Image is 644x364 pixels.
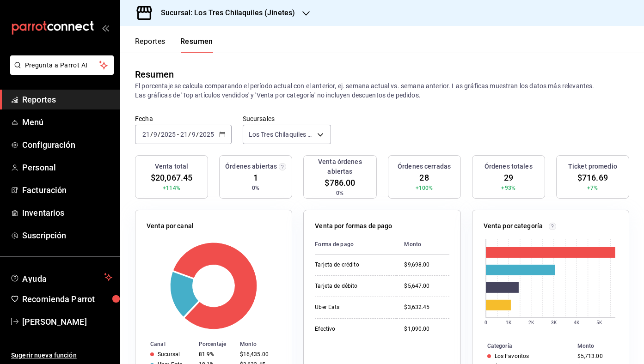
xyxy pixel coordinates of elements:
[22,184,112,196] span: Facturación
[180,131,188,138] input: --
[11,351,112,360] span: Sugerir nueva función
[315,235,397,255] th: Forma de pago
[10,55,114,75] button: Pregunta a Parrot AI
[135,339,195,349] th: Canal
[551,320,557,325] text: 3K
[404,303,449,311] div: $3,632.45
[177,131,179,138] span: -
[163,184,180,192] span: +114%
[568,162,617,171] h3: Ticket promedio
[577,171,608,184] span: $716.69
[325,176,355,189] span: $786.00
[22,229,112,242] span: Suscripción
[158,131,160,138] span: /
[336,189,343,197] span: 0%
[397,235,449,255] th: Monto
[191,131,196,138] input: --
[404,261,449,269] div: $9,698.00
[484,221,543,231] p: Venta por categoría
[240,351,277,358] div: $16,435.00
[153,131,158,138] input: --
[587,184,598,192] span: +7%
[180,37,213,53] button: Resumen
[199,351,233,358] div: 81.9%
[315,325,389,333] div: Efectivo
[22,315,112,328] span: [PERSON_NAME]
[22,272,100,283] span: Ayuda
[22,116,112,128] span: Menú
[22,206,112,219] span: Inventarios
[485,320,487,325] text: 0
[485,162,533,171] h3: Órdenes totales
[495,353,529,359] div: Los Favoritos
[135,81,629,100] p: El porcentaje se calcula comparando el período actual con el anterior, ej. semana actual vs. sema...
[574,341,629,351] th: Monto
[249,130,314,139] span: Los Tres Chilaquiles (Jinetes)
[577,353,614,359] div: $5,713.00
[153,7,295,18] h3: Sucursal: Los Tres Chilaquiles (Jinetes)
[225,162,277,171] h3: Órdenes abiertas
[102,24,109,31] button: open_drawer_menu
[504,171,513,184] span: 29
[252,184,259,192] span: 0%
[199,131,215,138] input: ----
[25,61,99,70] span: Pregunta a Parrot AI
[416,184,433,192] span: +100%
[155,162,188,171] h3: Venta total
[243,115,331,122] label: Sucursales
[404,282,449,290] div: $5,647.00
[574,320,580,325] text: 4K
[196,131,199,138] span: /
[528,320,534,325] text: 2K
[6,67,114,77] a: Pregunta a Parrot AI
[315,261,389,269] div: Tarjeta de crédito
[147,221,194,231] p: Venta por canal
[150,131,153,138] span: /
[158,351,180,358] div: Sucursal
[253,171,258,184] span: 1
[22,161,112,174] span: Personal
[151,171,192,184] span: $20,067.45
[315,282,389,290] div: Tarjeta de débito
[142,131,150,138] input: --
[22,139,112,151] span: Configuración
[22,93,112,106] span: Reportes
[160,131,176,138] input: ----
[501,184,515,192] span: +93%
[315,221,392,231] p: Venta por formas de pago
[472,341,574,351] th: Categoría
[135,115,232,122] label: Fecha
[315,303,389,311] div: Uber Eats
[398,162,451,171] h3: Órdenes cerradas
[404,325,449,333] div: $1,090.00
[135,37,213,53] div: navigation tabs
[135,67,174,81] div: Resumen
[236,339,292,349] th: Monto
[188,131,191,138] span: /
[419,171,429,184] span: 28
[22,293,112,305] span: Recomienda Parrot
[596,320,602,325] text: 5K
[135,37,166,53] button: Reportes
[307,157,372,176] h3: Venta órdenes abiertas
[195,339,236,349] th: Porcentaje
[506,320,512,325] text: 1K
